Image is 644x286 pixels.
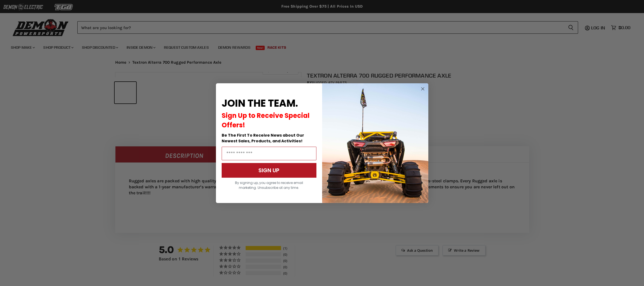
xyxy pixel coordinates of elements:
[222,111,310,130] span: Sign Up to Receive Special Offers!
[322,83,428,203] img: a9095488-b6e7-41ba-879d-588abfab540b.jpeg
[419,85,426,92] button: Close dialog
[222,133,304,144] span: Be The First To Receive News about Our Newest Sales, Products, and Activities!
[235,180,303,190] span: By signing up, you agree to receive email marketing. Unsubscribe at any time.
[222,96,298,110] span: JOIN THE TEAM.
[222,163,316,178] button: SIGN UP
[222,147,316,160] input: Email Address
